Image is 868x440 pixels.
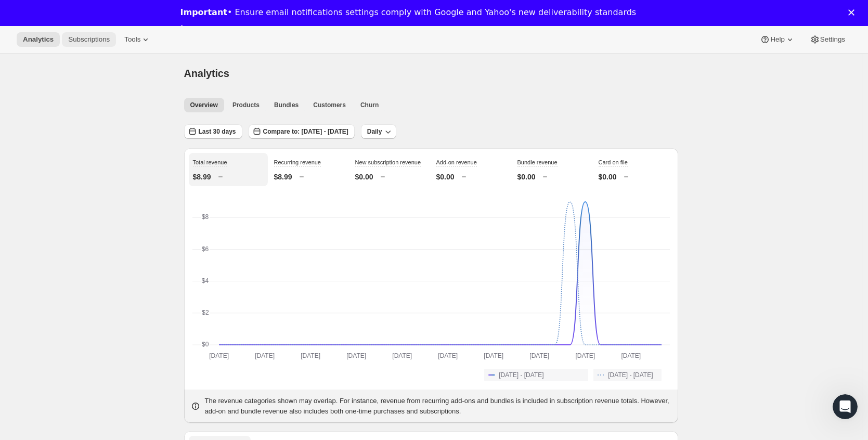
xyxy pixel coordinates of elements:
div: • Ensure email notifications settings comply with Google and Yahoo's new deliverability standards [180,7,637,18]
span: Churn [360,101,379,109]
p: $0.00 [355,172,373,182]
span: Compare to: [DATE] - [DATE] [263,127,348,136]
p: $0.00 [517,172,536,182]
button: Help [754,32,801,47]
p: $8.99 [193,172,211,182]
text: $0 [202,341,209,348]
span: Analytics [23,35,54,44]
text: [DATE] [209,352,229,359]
span: [DATE] - [DATE] [608,371,653,379]
span: Last 30 days [199,127,236,136]
span: Settings [820,35,845,44]
button: Compare to: [DATE] - [DATE] [249,124,355,139]
button: [DATE] - [DATE] [593,369,661,381]
text: [DATE] [438,352,458,359]
button: Daily [361,124,397,139]
text: [DATE] [301,352,320,359]
span: Customers [313,101,346,109]
span: Daily [367,127,382,136]
text: [DATE] [484,352,503,359]
text: [DATE] [621,352,641,359]
button: Analytics [17,32,60,47]
span: Overview [190,101,218,109]
span: Products [232,101,260,109]
text: [DATE] [575,352,595,359]
text: $8 [201,213,209,221]
text: [DATE] [346,352,366,359]
span: Bundles [274,101,299,109]
p: $0.00 [599,172,617,182]
span: Subscriptions [68,35,110,44]
span: Total revenue [193,159,227,165]
text: [DATE] [529,352,549,359]
button: Subscriptions [62,32,116,47]
p: The revenue categories shown may overlap. For instance, revenue from recurring add-ons and bundle... [205,396,672,417]
span: New subscription revenue [355,159,421,165]
button: Tools [118,32,157,47]
span: Recurring revenue [274,159,321,165]
span: Bundle revenue [517,159,558,165]
text: $2 [202,309,209,316]
div: Close [848,9,859,16]
button: Last 30 days [184,124,242,139]
p: $0.00 [436,172,455,182]
span: Help [770,35,784,44]
span: Card on file [599,159,628,165]
b: Important [180,7,227,17]
span: [DATE] - [DATE] [499,371,543,379]
text: [DATE] [255,352,275,359]
button: Settings [804,32,851,47]
span: Analytics [184,68,229,79]
text: $6 [201,245,209,253]
text: [DATE] [392,352,412,359]
iframe: Intercom live chat [833,394,858,419]
span: Tools [124,35,140,44]
a: Learn more [180,24,234,35]
span: Add-on revenue [436,159,477,165]
text: $4 [201,277,209,284]
p: $8.99 [274,172,292,182]
button: [DATE] - [DATE] [484,369,588,381]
